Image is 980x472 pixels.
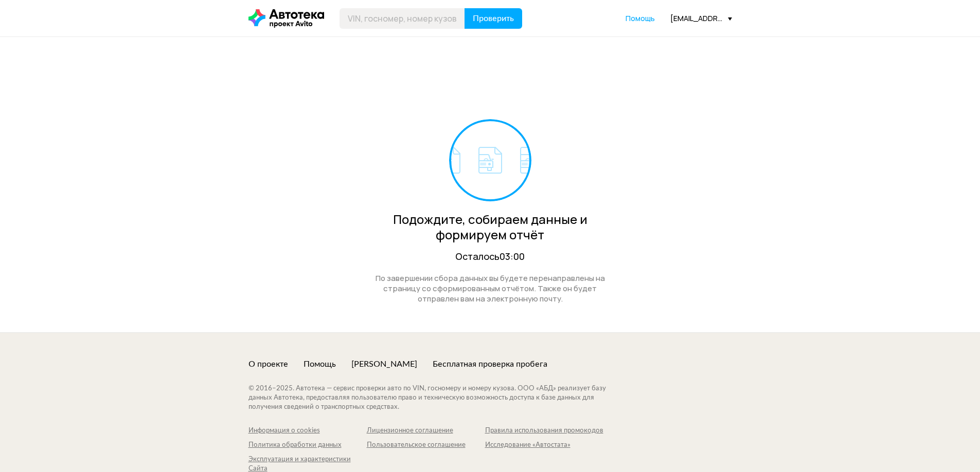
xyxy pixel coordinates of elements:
div: Осталось 03:00 [364,250,616,263]
a: Бесплатная проверка пробега [433,358,547,370]
a: Помощь [626,13,655,24]
a: Правила использования промокодов [485,426,603,436]
div: © 2016– 2025 . Автотека — сервис проверки авто по VIN, госномеру и номеру кузова. ООО «АБД» реали... [248,384,627,412]
div: [EMAIL_ADDRESS][PERSON_NAME][DOMAIN_NAME] [670,13,732,23]
span: Помощь [626,13,655,23]
a: Лицензионное соглашение [367,426,485,436]
input: VIN, госномер, номер кузова [340,8,465,29]
a: О проекте [248,358,288,370]
a: Информация о cookies [248,426,367,436]
a: Исследование «Автостата» [485,441,603,450]
div: По завершении сбора данных вы будете перенаправлены на страницу со сформированным отчётом. Также ... [364,273,616,304]
a: [PERSON_NAME] [351,358,417,370]
a: Помощь [304,358,336,370]
span: Проверить [473,14,514,23]
div: Подождите, собираем данные и формируем отчёт [364,212,616,242]
a: Политика обработки данных [248,441,367,450]
a: Пользовательское соглашение [367,441,485,450]
button: Проверить [465,8,522,29]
